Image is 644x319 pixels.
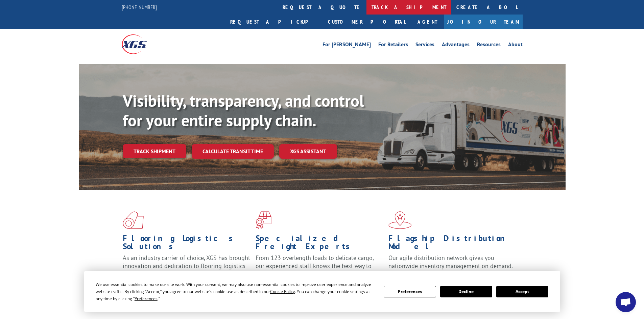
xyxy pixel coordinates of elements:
[477,42,501,49] a: Resources
[270,289,295,294] span: Cookie Policy
[123,144,186,158] a: Track shipment
[323,15,411,29] a: Customer Portal
[192,144,274,159] a: Calculate transit time
[616,292,636,312] a: Open chat
[378,42,408,49] a: For Retailers
[384,286,436,297] button: Preferences
[96,281,376,302] div: We use essential cookies to make our site work. With your consent, we may also use non-essential ...
[256,234,383,254] h1: Specialized Freight Experts
[122,4,157,10] a: [PHONE_NUMBER]
[123,211,144,229] img: xgs-icon-total-supply-chain-intelligence-red
[388,211,412,229] img: xgs-icon-flagship-distribution-model-red
[508,42,523,49] a: About
[411,15,444,29] a: Agent
[442,42,470,49] a: Advantages
[135,296,158,301] span: Preferences
[388,234,516,254] h1: Flagship Distribution Model
[279,144,337,159] a: XGS ASSISTANT
[225,15,323,29] a: Request a pickup
[323,42,371,49] a: For [PERSON_NAME]
[256,254,383,284] p: From 123 overlength loads to delicate cargo, our experienced staff knows the best way to move you...
[123,90,364,131] b: Visibility, transparency, and control for your entire supply chain.
[415,42,434,49] a: Services
[123,234,251,254] h1: Flooring Logistics Solutions
[440,286,492,297] button: Decline
[496,286,548,297] button: Accept
[256,211,271,229] img: xgs-icon-focused-on-flooring-red
[123,254,250,278] span: As an industry carrier of choice, XGS has brought innovation and dedication to flooring logistics...
[444,15,523,29] a: Join Our Team
[388,254,513,270] span: Our agile distribution network gives you nationwide inventory management on demand.
[84,271,560,312] div: Cookie Consent Prompt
